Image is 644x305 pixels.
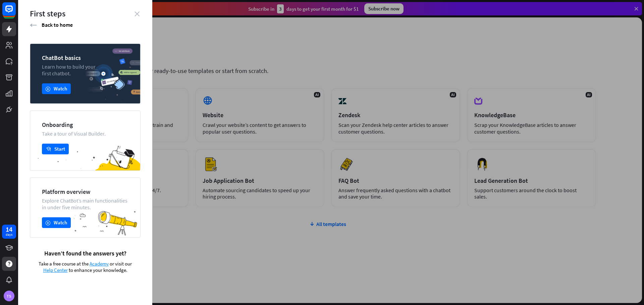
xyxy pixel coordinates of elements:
[42,83,71,94] button: playWatch
[30,8,141,19] div: First steps
[39,260,89,267] span: Take a free course at the
[46,220,50,225] i: play
[42,188,128,196] div: Platform overview
[2,225,16,239] a: 14 days
[90,260,109,267] span: Academy
[42,197,128,211] div: Explore ChatBot’s main functionalities in under five minutes.
[46,86,50,91] i: play
[46,147,51,152] i: academy
[43,267,68,273] span: Help Center
[42,121,128,129] div: Onboarding
[6,232,12,237] div: days
[30,249,141,257] div: Haven’t found the answers yet?
[42,54,128,62] div: ChatBot basics
[110,260,132,267] span: or visit our
[42,144,69,154] button: academyStart
[69,267,127,273] span: to enhance your knowledge.
[42,130,128,137] div: Take a tour of Visual Builder.
[42,21,73,28] span: Back to home
[6,226,12,232] div: 14
[30,22,37,28] i: arrow_left
[5,3,25,23] button: Open LiveChat chat widget
[42,217,71,228] button: playWatch
[135,11,140,16] i: close
[4,291,14,301] div: TS
[42,63,128,77] div: Learn how to build your first chatbot.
